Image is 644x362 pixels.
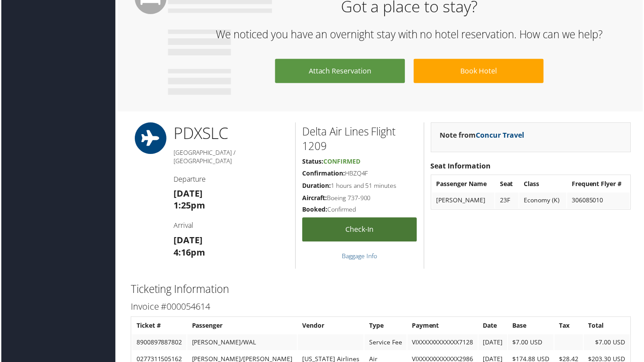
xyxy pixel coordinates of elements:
h5: HBZQ4F [302,169,418,178]
a: Attach Reservation [275,59,405,83]
strong: 1:25pm [173,200,204,212]
td: $7.00 USD [509,336,555,351]
strong: 4:16pm [173,247,204,259]
strong: Booked: [302,206,327,214]
th: Seat [496,176,519,192]
td: Economy (K) [520,193,567,209]
th: Ticket # [131,319,186,335]
th: Base [509,319,555,335]
th: Type [365,319,407,335]
th: Tax [555,319,584,335]
th: Date [479,319,508,335]
h3: Invoice #000054614 [130,302,632,314]
th: Frequent Flyer # [568,176,631,192]
a: Concur Travel [477,131,525,140]
h2: Ticketing Information [130,282,632,297]
a: Baggage Info [342,252,378,261]
strong: Aircraft: [302,194,327,202]
strong: Confirmation: [302,169,345,178]
h5: Confirmed [302,206,418,215]
h4: Arrival [173,221,289,231]
a: Book Hotel [414,59,544,83]
td: [PERSON_NAME]/WAL [187,336,297,351]
td: $7.00 USD [585,336,631,351]
th: Passenger [187,319,297,335]
td: [DATE] [479,336,508,351]
strong: [DATE] [173,188,202,200]
th: Passenger Name [433,176,496,192]
a: Check-in [302,218,418,242]
h5: [GEOGRAPHIC_DATA] / [GEOGRAPHIC_DATA] [173,149,289,166]
strong: Seat Information [431,161,492,171]
strong: [DATE] [173,235,202,247]
h4: Departure [173,175,289,184]
span: Confirmed [323,157,360,166]
th: Vendor [298,319,364,335]
h2: Delta Air Lines Flight 1209 [302,124,418,154]
td: 306085010 [568,193,631,209]
td: 23F [496,193,519,209]
th: Class [520,176,567,192]
h1: PDX SLC [173,123,289,145]
strong: Status: [302,157,323,166]
td: Service Fee [365,336,407,351]
th: Total [585,319,631,335]
h5: Boeing 737-900 [302,194,418,203]
th: Payment [408,319,478,335]
strong: Duration: [302,182,331,190]
strong: Note from [440,131,525,140]
td: VIXXXXXXXXXXXX7128 [408,336,478,351]
h5: 1 hours and 51 minutes [302,182,418,190]
td: 8900897887802 [131,336,186,351]
td: [PERSON_NAME] [433,193,496,209]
